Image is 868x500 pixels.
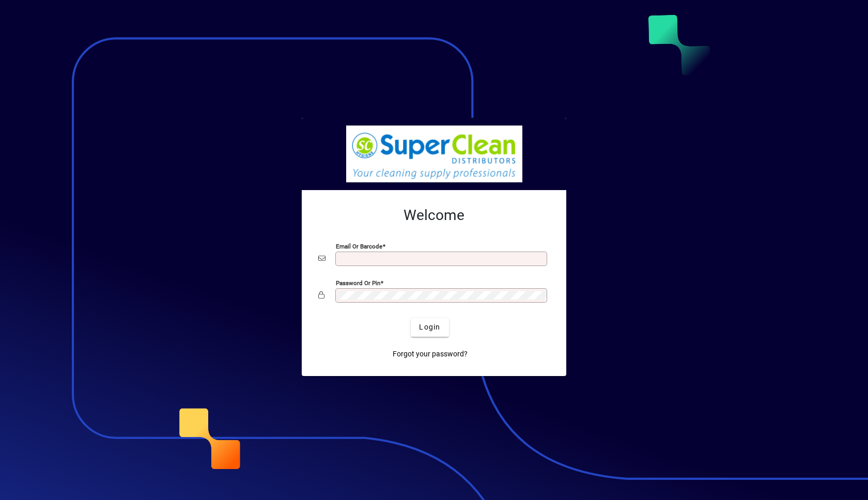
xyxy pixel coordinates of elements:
[336,242,382,249] mat-label: Email or Barcode
[336,279,380,286] mat-label: Password or Pin
[419,322,440,333] span: Login
[411,318,448,337] button: Login
[318,207,550,224] h2: Welcome
[393,349,468,360] span: Forgot your password?
[389,345,472,364] a: Forgot your password?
